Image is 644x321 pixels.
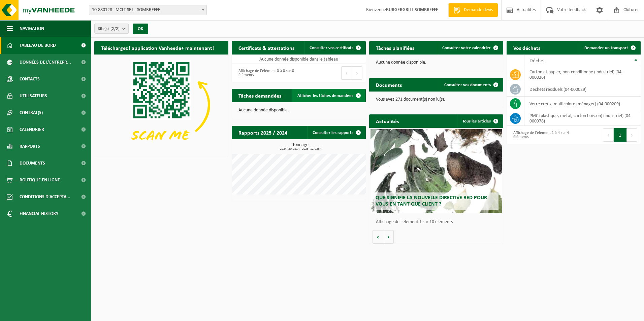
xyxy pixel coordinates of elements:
span: Financial History [20,205,58,222]
button: Next [352,66,362,80]
button: Volgende [383,230,394,244]
strong: BURGERGRILL SOMBREFFE [386,7,438,12]
span: Rapports [20,138,40,155]
span: Demander un transport [584,46,628,50]
span: Contrat(s) [20,104,43,121]
h2: Documents [369,78,409,91]
button: Site(s)(2/2) [94,24,129,34]
td: Aucune donnée disponible dans le tableau [232,55,366,64]
span: Site(s) [98,24,120,34]
span: Documents [20,155,45,172]
a: Demander un transport [579,41,640,55]
count: (2/2) [110,27,120,31]
span: Tableau de bord [20,37,56,54]
div: Affichage de l'élément 0 à 0 sur 0 éléments [235,66,295,80]
a: Demande devis [448,3,498,17]
span: 10-880128 - MCLT SRL - SOMBREFFE [89,5,207,15]
span: Consulter vos certificats [310,46,353,50]
h2: Certificats & attestations [232,41,301,54]
span: Données de l'entrepr... [20,54,71,71]
h2: Tâches planifiées [369,41,421,54]
span: 2024: 20,081 t - 2025: 12,925 t [235,147,366,151]
td: PMC (plastique, métal, carton boisson) (industriel) (04-000978) [524,111,641,126]
td: verre creux, multicolore (ménager) (04-000209) [524,97,641,111]
span: Boutique en ligne [20,172,60,188]
p: Affichage de l'élément 1 sur 10 éléments [376,220,500,224]
span: 10-880128 - MCLT SRL - SOMBREFFE [89,5,206,15]
div: Affichage de l'élément 1 à 4 sur 4 éléments [510,128,570,142]
span: Que signifie la nouvelle directive RED pour vous en tant que client ? [376,195,487,207]
h2: Vos déchets [507,41,547,54]
span: Consulter vos documents [444,83,491,87]
a: Consulter vos documents [439,78,503,92]
span: Navigation [20,20,44,37]
a: Tous les articles [457,114,503,128]
button: Previous [341,66,352,80]
button: OK [133,24,148,34]
p: Aucune donnée disponible. [376,60,496,65]
span: Contacts [20,71,40,87]
button: Vorige [373,230,383,244]
button: Next [627,128,637,142]
h2: Tâches demandées [232,89,288,102]
span: Calendrier [20,121,44,138]
a: Que signifie la nouvelle directive RED pour vous en tant que client ? [371,129,502,213]
h2: Rapports 2025 / 2024 [232,126,294,139]
span: Déchet [529,58,545,64]
p: Aucune donnée disponible. [238,108,359,113]
a: Consulter vos certificats [304,41,365,55]
span: Consulter votre calendrier [442,46,491,50]
h3: Tonnage [235,143,366,151]
h2: Actualités [369,114,406,128]
td: déchets résiduels (04-000029) [524,82,641,97]
span: Demande devis [462,7,494,13]
span: Utilisateurs [20,87,47,104]
p: Vous avez 271 document(s) non lu(s). [376,97,496,102]
span: Conditions d'accepta... [20,188,70,205]
h2: Téléchargez l'application Vanheede+ maintenant! [94,41,221,54]
button: Previous [603,128,614,142]
a: Consulter les rapports [307,126,365,139]
a: Consulter votre calendrier [437,41,503,55]
a: Afficher les tâches demandées [292,89,365,102]
button: 1 [614,128,627,142]
td: carton et papier, non-conditionné (industriel) (04-000026) [524,67,641,82]
img: Download de VHEPlus App [94,55,228,155]
span: Afficher les tâches demandées [297,94,353,98]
